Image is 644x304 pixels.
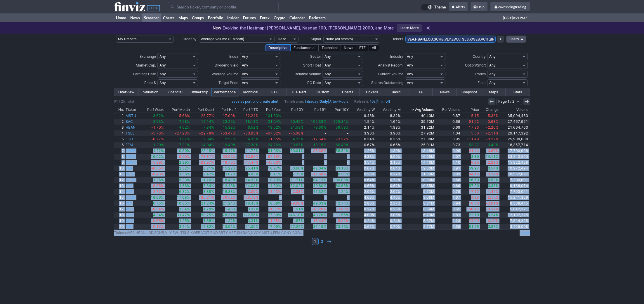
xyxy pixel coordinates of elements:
[282,130,304,136] a: -75.38%
[114,136,125,142] a: 5
[311,88,335,96] a: Custom
[203,137,214,141] span: 2.84%
[350,130,376,136] a: 3.96%
[341,44,356,51] div: News
[421,4,446,11] a: Theme
[461,136,480,142] a: 111.49
[282,136,304,142] a: 4.23%
[369,44,379,51] div: All
[350,125,376,130] a: 2.14%
[469,119,479,124] span: 51.92
[268,148,281,153] span: 61.06%
[125,113,141,119] a: MSTU
[125,130,141,136] a: TSLS
[237,125,259,130] a: 6.52%
[480,142,499,148] a: 0.49%
[153,148,164,153] span: 1.22%
[304,136,327,142] a: -17.64%
[114,125,125,130] a: 3
[435,154,461,160] a: 2.07
[471,131,479,135] span: 5.56
[191,142,215,148] a: 14.04%
[125,125,141,130] a: HBAN
[191,119,215,125] a: 12.14%
[268,137,281,141] span: -1.55%
[165,136,191,142] a: 1.97%
[304,130,327,136] a: -
[114,160,125,165] a: 9
[165,130,191,136] a: -27.23%
[223,125,236,130] span: 15.38%
[232,99,278,104] span: |
[215,136,237,142] a: 2.51%
[402,154,435,160] a: 16.05M
[179,125,190,130] span: 4.02%
[125,136,141,142] a: LQD
[259,154,282,160] a: -94.85%
[177,113,190,118] span: -5.68%
[327,130,349,136] a: -
[153,119,164,124] span: 2.63%
[215,130,237,136] a: -53.47%
[225,137,236,141] span: 2.51%
[245,119,258,124] span: 18.13%
[499,148,530,154] a: 17,700,908
[327,160,349,165] a: -
[221,154,236,159] span: -92.05%
[201,119,214,124] span: 12.14%
[327,154,349,160] a: -
[262,88,287,96] a: ETF
[163,88,187,96] a: Financial
[282,113,304,119] a: -
[457,88,481,96] a: Snapshot
[237,136,259,142] a: 4.35%
[480,136,499,142] a: -0.22%
[461,148,480,154] a: 41.44
[350,154,376,160] a: 4.38%
[376,154,402,160] a: 8.09%
[402,125,435,130] a: 31.22M
[290,143,303,147] span: 39.67%
[435,119,461,125] a: 0.69
[461,160,480,165] a: 6.85
[282,160,304,165] a: -
[486,131,499,135] span: -2.11%
[370,99,376,104] a: 10s
[215,160,237,165] a: -19.70%
[402,142,435,148] a: 25.01M
[327,142,349,148] a: 60.49%
[293,137,303,141] span: 4.23%
[151,125,164,130] span: -1.70%
[499,125,530,130] a: 21,664,703
[471,113,479,118] span: 5.15
[141,136,165,142] a: -0.77%
[435,160,461,165] a: 1.10
[320,99,328,104] a: Daily
[165,160,191,165] a: 2.39%
[223,119,236,124] span: 22.25%
[327,136,349,142] a: -3.22%
[327,125,349,130] a: 59.58%
[199,154,214,159] span: -78.81%
[469,143,479,147] span: 53.27
[215,154,237,160] a: -92.05%
[287,13,307,22] a: Calendar
[435,113,461,119] a: 0.87
[128,13,142,22] a: News
[461,142,480,148] a: 53.27
[318,44,341,51] div: Technical
[486,113,499,118] span: -5.33%
[313,143,326,147] span: 18.15%
[151,154,164,159] span: 16.92%
[335,88,360,96] a: Charts
[179,119,190,124] span: 7.58%
[191,154,215,160] a: -78.81%
[282,148,304,154] a: 50.01%
[499,113,530,119] a: 35,094,463
[336,125,349,130] span: 59.58%
[469,148,479,153] span: 41.44
[304,142,327,148] a: 18.15%
[360,88,384,96] a: Tickers
[435,136,461,142] a: 0.95
[199,160,214,165] span: -23.97%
